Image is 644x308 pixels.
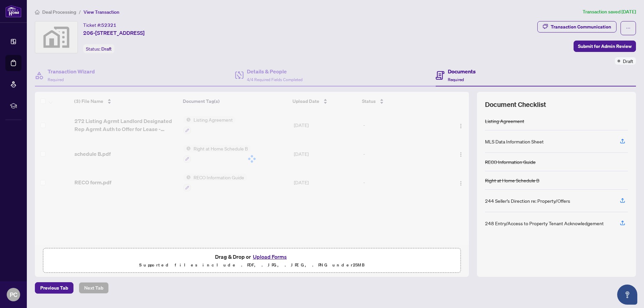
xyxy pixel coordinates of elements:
[583,8,636,16] article: Transaction saved [DATE]
[79,8,81,16] li: /
[617,285,637,305] button: Open asap
[485,117,524,125] div: Listing Agreement
[578,41,632,52] span: Submit for Admin Review
[48,67,95,75] h4: Transaction Wizard
[448,67,476,75] h4: Documents
[247,77,303,82] span: 4/4 Required Fields Completed
[47,261,457,269] p: Supported files include .PDF, .JPG, .JPEG, .PNG under 25 MB
[485,177,539,184] div: Right at Home Schedule B
[485,197,570,204] div: 244 Seller’s Direction re: Property/Offers
[10,290,17,299] span: PC
[448,77,464,82] span: Required
[485,220,604,227] div: 248 Entry/Access to Property Tenant Acknowledgement
[215,252,289,261] span: Drag & Drop or
[48,77,64,82] span: Required
[35,282,73,294] button: Previous Tab
[83,21,116,29] div: Ticket #:
[574,41,636,52] button: Submit for Admin Review
[551,21,611,32] div: Transaction Communication
[79,282,109,294] button: Next Tab
[537,21,616,33] button: Transaction Communication
[251,252,289,261] button: Upload Forms
[626,26,631,30] span: ellipsis
[485,100,546,109] span: Document Checklist
[35,10,40,14] span: home
[40,283,68,293] span: Previous Tab
[43,248,461,273] span: Drag & Drop orUpload FormsSupported files include .PDF, .JPG, .JPEG, .PNG under25MB
[5,5,21,17] img: logo
[35,21,77,53] img: svg%3e
[485,158,536,166] div: RECO Information Guide
[83,44,114,53] div: Status:
[83,29,145,37] span: 206-[STREET_ADDRESS]
[84,9,119,15] span: View Transaction
[101,22,116,28] span: 52321
[42,9,76,15] span: Deal Processing
[485,138,544,145] div: MLS Data Information Sheet
[101,46,112,52] span: Draft
[623,57,633,65] span: Draft
[247,67,303,75] h4: Details & People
